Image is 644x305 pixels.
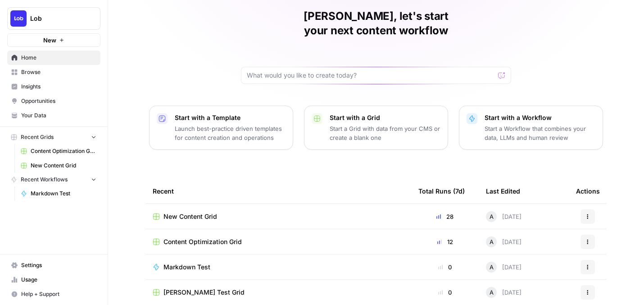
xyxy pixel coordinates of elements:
h1: [PERSON_NAME], let's start your next content workflow [241,9,511,38]
a: Opportunities [7,94,100,108]
span: Markdown Test [31,189,96,198]
span: Help + Support [21,290,96,298]
div: Actions [576,179,600,203]
div: [DATE] [486,236,522,247]
button: Recent Grids [7,130,100,144]
img: Lob Logo [10,10,27,27]
a: [PERSON_NAME] Test Grid [153,288,404,297]
a: Content Optimization Grid [17,144,100,158]
span: A [490,237,494,246]
div: 12 [418,237,472,246]
div: Recent [153,179,404,203]
p: Start a Grid with data from your CMS or create a blank one [330,124,440,142]
span: A [490,263,494,272]
span: New [43,36,56,45]
button: New [7,33,100,47]
a: Markdown Test [17,186,100,201]
input: What would you like to create today? [247,71,494,80]
div: Last Edited [486,179,520,203]
button: Start with a TemplateLaunch best-practice driven templates for content creation and operations [149,106,293,150]
span: Markdown Test [163,263,210,272]
button: Recent Workflows [7,173,100,186]
a: New Content Grid [17,158,100,173]
a: Insights [7,79,100,94]
p: Start with a Template [175,113,286,122]
div: 28 [418,212,472,221]
button: Start with a GridStart a Grid with data from your CMS or create a blank one [304,106,448,150]
div: Total Runs (7d) [418,179,465,203]
div: [DATE] [486,287,522,298]
p: Launch best-practice driven templates for content creation and operations [175,124,286,142]
div: 0 [418,263,472,272]
a: New Content Grid [153,212,404,221]
span: A [490,212,494,221]
span: Content Optimization Grid [31,147,96,155]
span: Home [21,54,96,62]
span: [PERSON_NAME] Test Grid [163,288,245,297]
span: Insights [21,83,96,91]
a: Your Data [7,108,100,123]
span: Usage [21,276,96,284]
span: New Content Grid [163,212,217,221]
span: Recent Workflows [21,176,68,184]
span: Settings [21,261,96,269]
button: Start with a WorkflowStart a Workflow that combines your data, LLMs and human review [459,106,603,150]
a: Home [7,51,100,65]
a: Browse [7,65,100,79]
span: A [490,288,494,297]
span: Browse [21,68,96,76]
div: [DATE] [486,211,522,222]
span: Lob [30,14,85,23]
a: Markdown Test [153,263,404,272]
a: Settings [7,258,100,273]
button: Workspace: Lob [7,7,100,30]
div: 0 [418,288,472,297]
span: Opportunities [21,97,96,105]
a: Content Optimization Grid [153,237,404,246]
span: New Content Grid [31,162,96,170]
p: Start a Workflow that combines your data, LLMs and human review [485,124,595,142]
span: Your Data [21,111,96,120]
div: [DATE] [486,262,522,273]
span: Content Optimization Grid [163,237,242,246]
a: Usage [7,273,100,287]
span: Recent Grids [21,133,54,141]
button: Help + Support [7,287,100,301]
p: Start with a Grid [330,113,440,122]
p: Start with a Workflow [485,113,595,122]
